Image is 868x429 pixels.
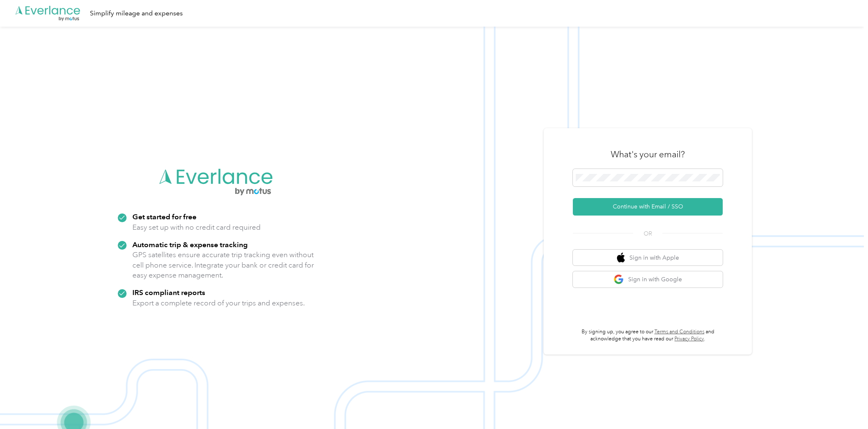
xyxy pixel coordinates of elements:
[573,328,723,343] p: By signing up, you agree to our and acknowledge that you have read our .
[633,229,662,238] span: OR
[654,329,704,335] a: Terms and Conditions
[132,240,248,249] strong: Automatic trip & expense tracking
[90,8,183,19] div: Simplify mileage and expenses
[132,212,196,221] strong: Get started for free
[614,274,624,285] img: google logo
[132,250,314,280] p: GPS satellites ensure accurate trip tracking even without cell phone service. Integrate your bank...
[573,198,723,216] button: Continue with Email / SSO
[573,250,723,266] button: apple logoSign in with Apple
[132,288,205,297] strong: IRS compliant reports
[132,298,305,308] p: Export a complete record of your trips and expenses.
[617,253,625,263] img: apple logo
[611,149,685,160] h3: What's your email?
[573,271,723,288] button: google logoSign in with Google
[132,222,261,233] p: Easy set up with no credit card required
[674,336,704,342] a: Privacy Policy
